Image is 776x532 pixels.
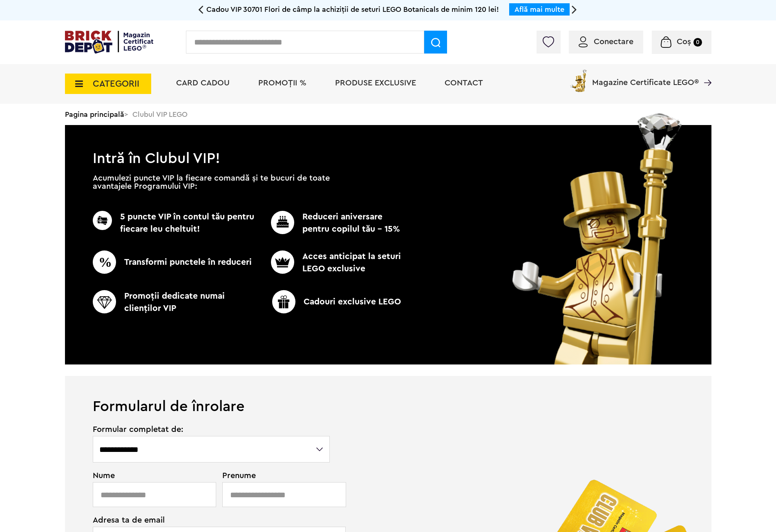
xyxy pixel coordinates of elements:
span: Magazine Certificate LEGO® [592,68,699,87]
img: CC_BD_Green_chek_mark [93,250,116,274]
a: Card Cadou [176,79,230,87]
a: Produse exclusive [335,79,416,87]
p: 5 puncte VIP în contul tău pentru fiecare leu cheltuit! [93,211,257,235]
p: Acumulezi puncte VIP la fiecare comandă și te bucuri de toate avantajele Programului VIP: [93,174,330,190]
a: Contact [445,79,483,87]
img: CC_BD_Green_chek_mark [271,250,294,274]
img: CC_BD_Green_chek_mark [272,290,295,313]
span: CATEGORII [93,79,139,88]
img: CC_BD_Green_chek_mark [93,211,112,230]
p: Cadouri exclusive LEGO [254,290,419,313]
a: Pagina principală [65,111,124,118]
h1: Intră în Clubul VIP! [65,125,711,163]
span: Conectare [594,38,633,46]
span: Cadou VIP 30701 Flori de câmp la achiziții de seturi LEGO Botanicals de minim 120 lei! [206,6,499,13]
span: Adresa ta de email [93,516,331,524]
img: CC_BD_Green_chek_mark [93,290,116,313]
h1: Formularul de înrolare [65,376,711,414]
a: Află mai multe [514,6,564,13]
p: Acces anticipat la seturi LEGO exclusive [257,250,404,275]
a: Conectare [579,38,633,46]
span: Prenume [222,472,331,480]
p: Promoţii dedicate numai clienţilor VIP [93,290,257,315]
div: > Clubul VIP LEGO [65,104,711,125]
span: Formular completat de: [93,425,331,434]
span: Nume [93,472,212,480]
a: PROMOȚII % [258,79,306,87]
p: Transformi punctele în reduceri [93,250,257,274]
p: Reduceri aniversare pentru copilul tău - 15% [257,211,404,235]
img: CC_BD_Green_chek_mark [271,211,294,234]
small: 0 [693,38,702,47]
a: Magazine Certificate LEGO® [699,68,711,76]
img: vip_page_image [501,114,694,364]
span: Coș [677,38,691,46]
